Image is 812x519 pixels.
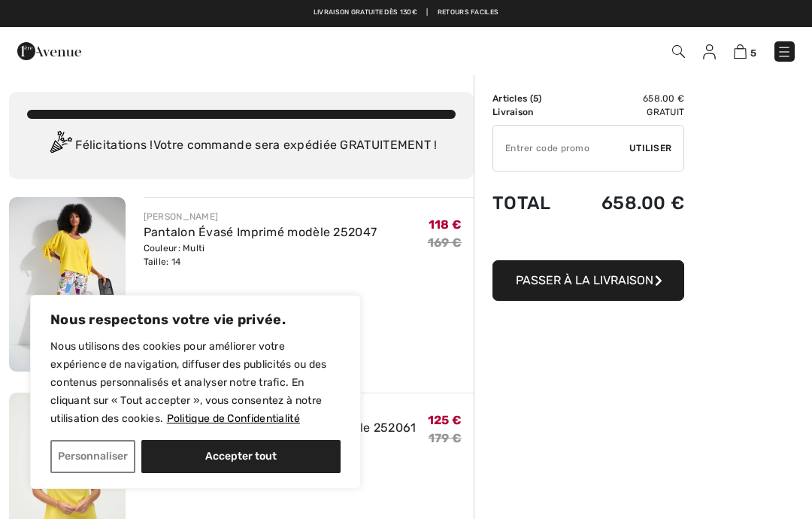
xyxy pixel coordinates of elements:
[428,235,462,250] s: 169 €
[428,413,462,427] span: 125 €
[45,131,75,161] img: Congratulation2.svg
[672,45,685,58] img: Recherche
[750,47,756,59] span: 5
[166,411,301,426] a: Politique de Confidentialité
[492,178,571,229] td: Total
[27,131,456,161] div: Félicitations ! Votre commande sera expédiée GRATUITEMENT !
[17,36,81,66] img: 1ère Avenue
[734,42,756,60] a: 5
[50,338,341,428] p: Nous utilisons des cookies pour améliorer votre expérience de navigation, diffuser des publicités...
[9,197,126,372] img: Pantalon Évasé Imprimé modèle 252047
[493,126,629,171] input: Code promo
[50,440,135,473] button: Personnaliser
[429,431,462,445] s: 179 €
[141,440,341,473] button: Accepter tout
[629,141,671,155] span: Utiliser
[492,92,571,105] td: Articles ( )
[492,105,571,119] td: Livraison
[571,178,684,229] td: 658.00 €
[533,93,538,104] span: 5
[30,295,361,489] div: Nous respectons votre vie privée.
[314,8,417,18] a: Livraison gratuite dès 130€
[426,8,428,18] span: |
[734,44,747,59] img: Panier d'achat
[571,105,684,119] td: Gratuit
[703,44,716,59] img: Mes infos
[492,229,684,255] iframe: PayPal
[438,8,499,18] a: Retours faciles
[516,273,653,287] span: Passer à la livraison
[144,210,377,223] div: [PERSON_NAME]
[429,217,462,232] span: 118 €
[17,43,81,57] a: 1ère Avenue
[777,44,792,59] img: Menu
[492,260,684,301] button: Passer à la livraison
[144,225,377,239] a: Pantalon Évasé Imprimé modèle 252047
[571,92,684,105] td: 658.00 €
[50,311,341,329] p: Nous respectons votre vie privée.
[144,241,377,269] div: Couleur: Multi Taille: 14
